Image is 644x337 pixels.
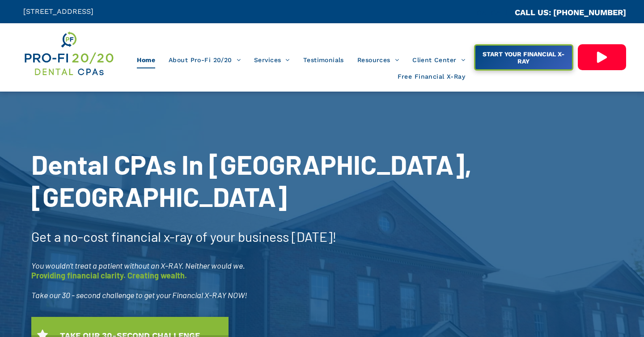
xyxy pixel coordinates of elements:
span: START YOUR FINANCIAL X-RAY [476,46,571,69]
a: Resources [351,51,406,68]
span: no-cost financial x-ray [64,228,193,244]
span: Get a [31,228,61,244]
img: Get Dental CPA Consulting, Bookkeeping, & Bank Loans [23,30,114,77]
a: CALL US: [PHONE_NUMBER] [515,8,626,17]
span: Providing financial clarity. Creating wealth. [31,270,187,280]
a: Testimonials [297,51,351,68]
a: Free Financial X-Ray [391,68,472,85]
span: Take our 30 - second challenge to get your Financial X-RAY NOW! [31,290,247,300]
span: Dental CPAs In [GEOGRAPHIC_DATA], [GEOGRAPHIC_DATA] [31,148,472,212]
span: You wouldn’t treat a patient without an X-RAY. Neither would we. [31,261,245,270]
a: Client Center [406,51,472,68]
span: CA::CALLC [477,8,515,17]
a: Services [247,51,297,68]
a: Home [130,51,162,68]
a: START YOUR FINANCIAL X-RAY [474,44,573,71]
a: About Pro-Fi 20/20 [162,51,247,68]
span: of your business [DATE]! [195,228,337,244]
span: [STREET_ADDRESS] [23,7,93,16]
